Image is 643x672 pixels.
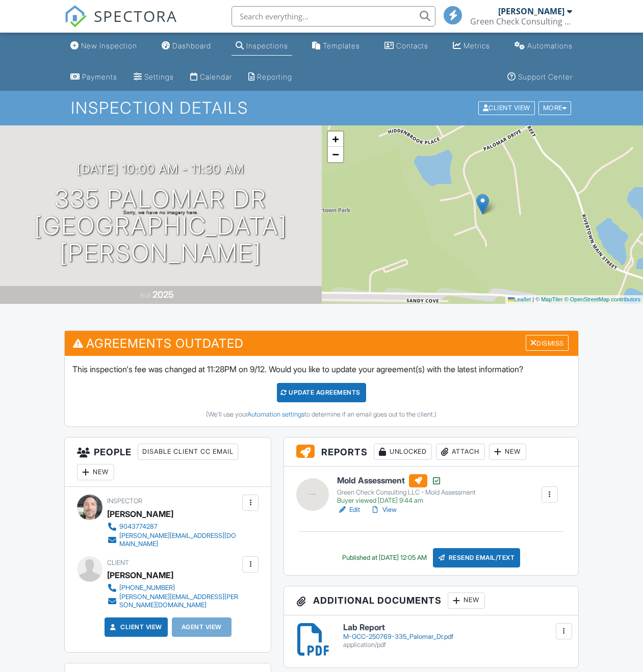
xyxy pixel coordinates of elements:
[503,68,577,87] a: Support Center
[342,554,427,562] div: Published at [DATE] 12:05 AM
[119,593,240,609] div: [PERSON_NAME][EMAIL_ADDRESS][PERSON_NAME][DOMAIN_NAME]
[343,623,565,632] h6: Lab Report
[337,488,476,497] div: Green Check Consulting LLC - Mold Assessment
[246,41,288,50] div: Inspections
[65,437,271,487] h3: People
[107,567,173,583] div: [PERSON_NAME]
[119,584,175,592] div: [PHONE_NUMBER]
[66,37,141,56] a: New Inspection
[436,444,485,460] div: Attach
[77,162,244,176] h3: [DATE] 10:00 am - 11:30 am
[343,633,565,641] div: M-GCC-250769-335_Palomar_Dr.pdf
[232,37,292,56] a: Inspections
[65,356,578,426] div: This inspection's fee was changed at 11:28PM on 9/12. Would you like to update your agreement(s) ...
[172,41,211,50] div: Dashboard
[518,72,573,81] div: Support Center
[152,289,174,300] div: 2025
[337,474,476,505] a: Mold Assessment Green Check Consulting LLC - Mold Assessment Buyer viewed [DATE] 9:44 am
[119,523,158,531] div: 9043774287
[337,474,476,487] h6: Mold Assessment
[107,506,173,522] div: [PERSON_NAME]
[186,68,236,87] a: Calendar
[337,505,360,515] a: Edit
[498,6,564,16] div: [PERSON_NAME]
[308,37,364,56] a: Templates
[140,292,151,299] span: Built
[284,586,578,615] h3: Additional Documents
[119,532,240,548] div: [PERSON_NAME][EMAIL_ADDRESS][DOMAIN_NAME]
[94,5,177,27] span: SPECTORA
[328,147,343,162] a: Zoom out
[337,497,476,505] div: Buyer viewed [DATE] 9:44 am
[343,641,565,649] div: application/pdf
[476,194,489,215] img: Marker
[527,41,573,50] div: Automations
[71,99,572,117] h1: Inspection Details
[374,444,432,460] div: Unlocked
[449,37,494,56] a: Metrics
[532,296,534,302] span: |
[370,505,397,515] a: View
[64,5,87,28] img: The Best Home Inspection Software - Spectora
[247,410,304,418] a: Automation settings
[510,37,577,56] a: Automations (Basic)
[564,296,640,302] a: © OpenStreetMap contributors
[470,16,572,27] div: Green Check Consulting LLC
[535,296,563,302] a: © MapTiler
[107,532,240,548] a: [PERSON_NAME][EMAIL_ADDRESS][DOMAIN_NAME]
[508,296,531,302] a: Leaflet
[332,148,339,161] span: −
[107,583,240,593] a: [PHONE_NUMBER]
[16,186,305,266] h1: 335 Palomar Dr [GEOGRAPHIC_DATA][PERSON_NAME]
[538,101,572,115] div: More
[464,41,490,50] div: Metrics
[526,335,569,351] div: Dismiss
[72,410,571,419] div: (We'll use your to determine if an email goes out to the client.)
[130,68,178,87] a: Settings
[277,383,366,402] div: Update Agreements
[200,72,232,81] div: Calendar
[478,101,535,115] div: Client View
[433,548,521,567] div: Resend Email/Text
[107,559,129,566] span: Client
[66,68,121,87] a: Payments
[138,444,238,460] div: Disable Client CC Email
[108,622,162,632] a: Client View
[158,37,215,56] a: Dashboard
[232,6,435,27] input: Search everything...
[323,41,360,50] div: Templates
[257,72,292,81] div: Reporting
[65,331,578,356] h3: Agreements Outdated
[144,72,174,81] div: Settings
[489,444,526,460] div: New
[244,68,296,87] a: Reporting
[107,497,142,505] span: Inspector
[332,133,339,145] span: +
[107,593,240,609] a: [PERSON_NAME][EMAIL_ADDRESS][PERSON_NAME][DOMAIN_NAME]
[81,41,137,50] div: New Inspection
[82,72,117,81] div: Payments
[107,522,240,532] a: 9043774287
[396,41,428,50] div: Contacts
[380,37,432,56] a: Contacts
[328,132,343,147] a: Zoom in
[477,104,537,111] a: Client View
[64,14,177,35] a: SPECTORA
[343,623,565,649] a: Lab Report M-GCC-250769-335_Palomar_Dr.pdf application/pdf
[284,437,578,467] h3: Reports
[77,464,114,480] div: New
[448,592,485,609] div: New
